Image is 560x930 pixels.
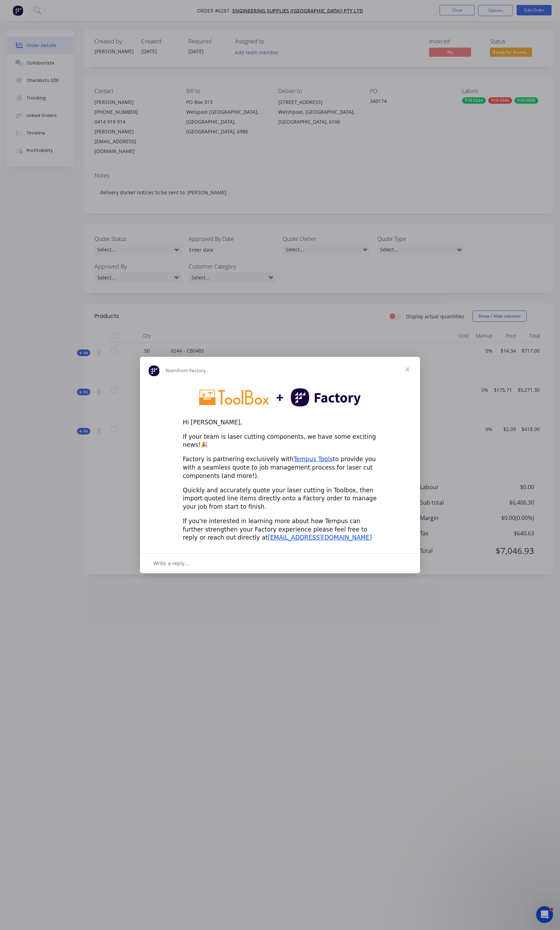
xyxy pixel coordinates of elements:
span: Team [165,368,177,373]
span: Write a reply… [153,559,190,568]
div: If you're interested in learning more about how Tempus can further strengthen your Factory experi... [183,517,377,542]
div: Quickly and accurately quote your laser cutting in Toolbox, then import quoted line items directl... [183,486,377,511]
div: Hi [PERSON_NAME], [183,418,377,427]
div: Open conversation and reply [140,553,420,573]
a: [EMAIL_ADDRESS][DOMAIN_NAME] [268,534,372,541]
img: Profile image for Team [148,365,160,376]
span: from Factory [177,368,206,373]
a: Tempus Tools [294,456,333,463]
div: Factory is partnering exclusively with to provide you with a seamless quote to job management pro... [183,455,377,480]
div: If your team is laser cutting components, we have some exciting news!🎉 [183,433,377,450]
span: Close [395,357,420,382]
